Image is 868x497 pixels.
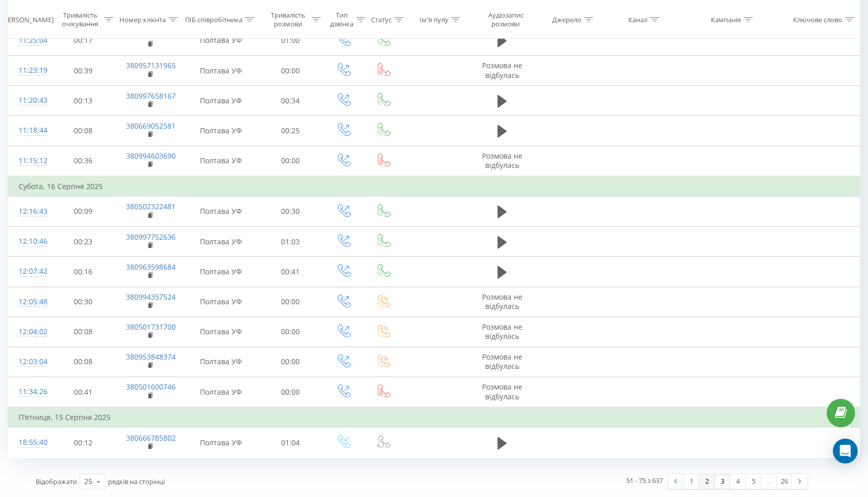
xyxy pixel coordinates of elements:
[184,347,257,377] td: Полтава УФ
[258,377,323,408] td: 00:00
[628,15,647,24] div: Канал
[50,257,116,287] td: 00:16
[50,56,116,86] td: 00:39
[8,176,860,197] td: Субота, 16 Серпня 2025
[126,262,176,272] a: 380963598684
[258,56,323,86] td: 00:00
[626,475,663,486] div: 51 - 75 з 637
[19,322,40,342] div: 12:04:02
[258,347,323,377] td: 00:00
[8,407,860,428] td: П’ятниця, 15 Серпня 2025
[184,257,257,287] td: Полтава УФ
[258,428,323,458] td: 01:04
[777,474,792,489] a: 26
[258,287,323,317] td: 00:00
[19,201,40,222] div: 12:16:43
[19,261,40,282] div: 12:07:42
[482,292,522,311] span: Розмова не відбулась
[258,227,323,257] td: 01:03
[258,116,323,146] td: 00:25
[126,60,176,70] a: 380957131965
[258,146,323,176] td: 00:00
[258,25,323,55] td: 01:00
[711,15,741,24] div: Кампанія
[371,15,392,24] div: Статус
[184,428,257,458] td: Полтава УФ
[184,227,257,257] td: Полтава УФ
[420,15,448,24] div: Ім'я пулу
[19,120,40,141] div: 11:18:44
[482,60,522,80] span: Розмова не відбулась
[833,439,858,463] div: Open Intercom Messenger
[184,86,257,116] td: Полтава УФ
[119,15,166,24] div: Номер клієнта
[50,86,116,116] td: 00:13
[19,151,40,171] div: 11:15:12
[50,227,116,257] td: 00:23
[50,377,116,408] td: 00:41
[552,15,581,24] div: Джерело
[730,474,746,489] a: 4
[19,30,40,51] div: 11:25:04
[50,146,116,176] td: 00:36
[184,377,257,408] td: Полтава УФ
[50,25,116,55] td: 00:17
[715,474,730,489] a: 3
[126,91,176,101] a: 380997658167
[19,292,40,312] div: 12:05:48
[126,382,176,392] a: 380501600746
[267,11,309,28] div: Тривалість розмови
[50,196,116,226] td: 00:09
[184,287,257,317] td: Полтава УФ
[50,317,116,347] td: 00:08
[482,352,522,371] span: Розмова не відбулась
[126,352,176,362] a: 380953848374
[19,90,40,111] div: 11:20:43
[684,474,699,489] a: 1
[184,116,257,146] td: Полтава УФ
[480,11,531,28] div: Аудіозапис розмови
[258,196,323,226] td: 00:30
[482,151,522,170] span: Розмова не відбулась
[761,474,777,489] div: …
[184,56,257,86] td: Полтава УФ
[19,231,40,252] div: 12:10:46
[2,15,54,24] div: [PERSON_NAME]
[330,11,353,28] div: Тип дзвінка
[59,11,101,28] div: Тривалість очікування
[126,201,176,211] a: 380502322481
[19,60,40,81] div: 11:23:19
[126,322,176,332] a: 380501731700
[482,382,522,401] span: Розмова не відбулась
[184,196,257,226] td: Полтава УФ
[126,232,176,242] a: 380997752636
[258,257,323,287] td: 00:41
[126,292,176,302] a: 380994357524
[36,477,77,486] span: Відображати
[50,116,116,146] td: 00:08
[699,474,715,489] a: 2
[126,151,176,161] a: 380994603690
[184,146,257,176] td: Полтава УФ
[185,15,242,24] div: ПІБ співробітника
[19,382,40,402] div: 11:34:26
[84,476,92,487] div: 25
[258,86,323,116] td: 00:34
[108,477,165,486] span: рядків на сторінці
[184,317,257,347] td: Полтава УФ
[50,428,116,458] td: 00:12
[126,121,176,131] a: 380669052581
[126,433,176,443] a: 380666785802
[19,432,40,453] div: 18:55:40
[258,317,323,347] td: 00:00
[19,352,40,372] div: 12:03:04
[184,25,257,55] td: Полтава УФ
[746,474,761,489] a: 5
[50,287,116,317] td: 00:30
[793,15,842,24] div: Ключове слово
[50,347,116,377] td: 00:08
[482,322,522,341] span: Розмова не відбулась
